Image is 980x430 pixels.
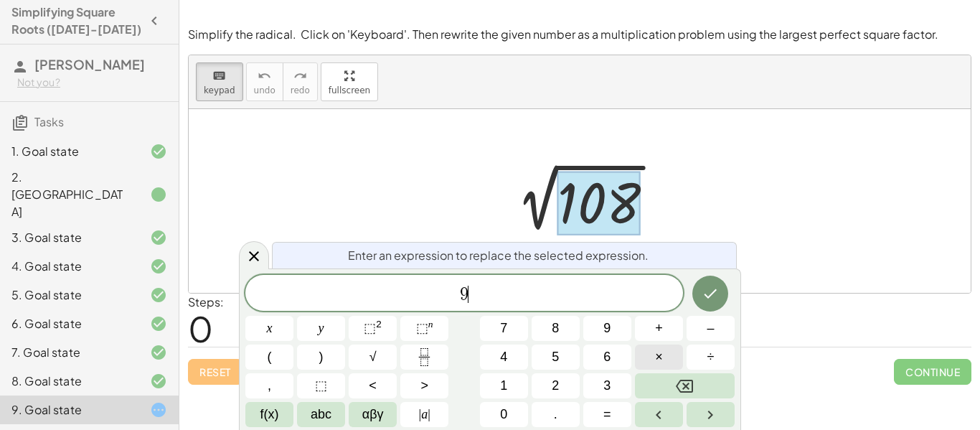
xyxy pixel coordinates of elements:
[349,402,397,427] button: Greek alphabet
[291,85,310,95] span: redo
[480,316,528,341] button: 7
[480,345,528,370] button: 4
[552,319,559,338] span: 8
[603,347,611,367] span: 6
[687,316,735,341] button: Minus
[11,344,127,361] div: 7. Goal state
[500,405,507,424] span: 0
[376,319,382,329] sup: 2
[349,345,397,370] button: Square root
[583,373,631,398] button: 3
[11,315,127,332] div: 6. Goal state
[583,316,631,341] button: 9
[400,345,448,370] button: Fraction
[707,347,715,367] span: ÷
[416,321,428,335] span: ⬚
[11,143,127,160] div: 1. Goal state
[707,319,714,338] span: –
[500,376,507,396] span: 1
[532,402,580,427] button: .
[603,405,611,424] span: =
[500,319,507,338] span: 7
[635,373,735,398] button: Backspace
[150,286,167,304] i: Task finished and correct.
[150,143,167,160] i: Task finished and correct.
[369,347,377,367] span: √
[268,347,272,367] span: (
[428,319,433,329] sup: n
[150,401,167,419] i: Task started.
[293,67,307,85] i: redo
[369,376,377,396] span: <
[329,85,370,95] span: fullscreen
[319,319,324,338] span: y
[419,405,430,424] span: a
[319,347,324,367] span: )
[188,27,971,43] p: Simplify the radical. Click on 'Keyboard'. Then rewrite the given number as a multiplication prob...
[349,373,397,398] button: Less than
[11,229,127,246] div: 3. Goal state
[254,85,275,95] span: undo
[11,401,127,419] div: 9. Goal state
[245,345,293,370] button: (
[150,373,167,390] i: Task finished and correct.
[603,319,611,338] span: 9
[428,407,430,421] span: |
[204,85,235,95] span: keypad
[150,344,167,361] i: Task finished and correct.
[603,376,611,396] span: 3
[245,402,293,427] button: Functions
[532,316,580,341] button: 8
[267,319,273,338] span: x
[11,169,127,220] div: 2. [GEOGRAPHIC_DATA]
[11,258,127,275] div: 4. Goal state
[635,402,683,427] button: Left arrow
[348,247,649,264] span: Enter an expression to replace the selected expression.
[245,373,293,398] button: ,
[552,376,559,396] span: 2
[34,114,64,129] span: Tasks
[635,316,683,341] button: Plus
[400,402,448,427] button: Absolute value
[692,276,728,312] button: Done
[460,286,468,303] span: 9
[196,62,243,101] button: keyboardkeypad
[500,347,507,367] span: 4
[362,405,384,424] span: αβγ
[212,67,226,85] i: keyboard
[283,62,318,101] button: redoredo
[188,307,213,350] span: 0
[687,402,735,427] button: Right arrow
[297,316,345,341] button: y
[297,345,345,370] button: )
[297,373,345,398] button: Placeholder
[552,347,559,367] span: 5
[258,67,271,85] i: undo
[11,373,127,390] div: 8. Goal state
[687,345,735,370] button: Divide
[315,376,327,396] span: ⬚
[246,62,283,101] button: undoundo
[260,405,279,424] span: f(x)
[150,229,167,246] i: Task finished and correct.
[321,62,378,101] button: fullscreen
[34,56,145,73] span: [PERSON_NAME]
[297,402,345,427] button: Alphabet
[17,75,167,90] div: Not you?
[11,4,141,38] h4: Simplifying Square Roots ([DATE]-[DATE])
[532,345,580,370] button: 5
[400,316,448,341] button: Superscript
[480,402,528,427] button: 0
[150,258,167,275] i: Task finished and correct.
[150,315,167,332] i: Task finished and correct.
[635,345,683,370] button: Times
[480,373,528,398] button: 1
[655,347,663,367] span: ×
[583,345,631,370] button: 6
[188,294,224,309] label: Steps:
[311,405,331,424] span: abc
[11,286,127,304] div: 5. Goal state
[268,376,271,396] span: ,
[532,373,580,398] button: 2
[554,405,557,424] span: .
